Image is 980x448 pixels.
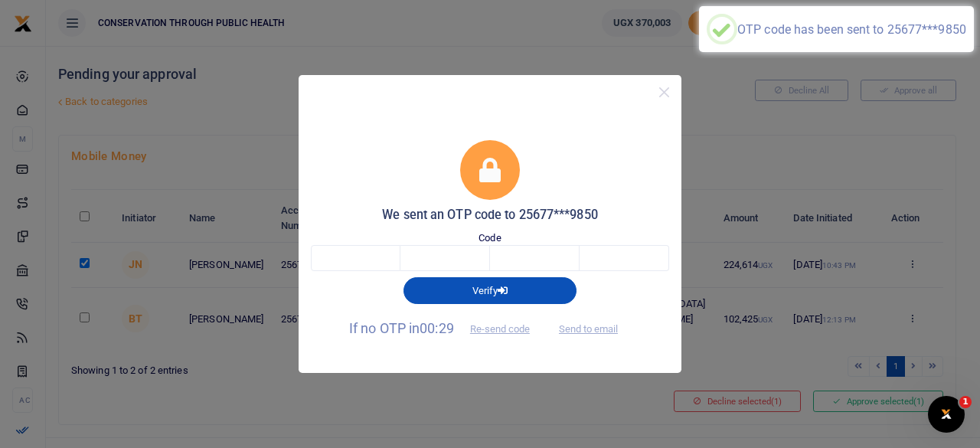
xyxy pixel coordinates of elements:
[311,208,669,223] h5: We sent an OTP code to 25677***9850
[403,277,577,303] button: Verify
[959,396,972,408] span: 1
[479,231,501,246] label: Code
[349,320,543,336] span: If no OTP in
[737,22,966,37] div: OTP code has been sent to 25677***9850
[420,320,454,336] span: 00:29
[928,396,965,433] iframe: Intercom live chat
[653,81,675,103] button: Close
